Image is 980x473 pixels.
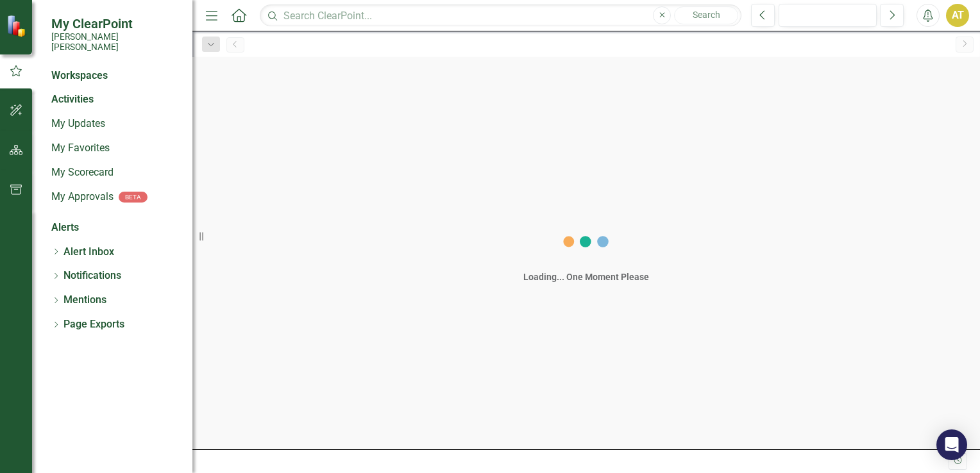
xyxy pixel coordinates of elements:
img: ClearPoint Strategy [6,15,29,37]
div: BETA [119,192,148,203]
span: Search [693,10,720,20]
a: Page Exports [63,317,124,332]
small: [PERSON_NAME] [PERSON_NAME] [51,31,180,53]
span: My ClearPoint [51,16,180,31]
a: Notifications [63,269,121,283]
button: Search [674,6,738,24]
div: Activities [51,92,180,107]
div: Loading... One Moment Please [523,270,649,283]
button: AT [946,4,969,27]
a: My Scorecard [51,165,180,180]
input: Search ClearPoint... [260,4,741,27]
a: Mentions [63,293,106,308]
a: My Approvals [51,190,114,204]
a: My Favorites [51,141,180,156]
div: Alerts [51,220,180,235]
a: Alert Inbox [63,245,114,260]
div: Workspaces [51,69,108,83]
a: My Updates [51,117,180,131]
div: Open Intercom Messenger [936,429,967,460]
